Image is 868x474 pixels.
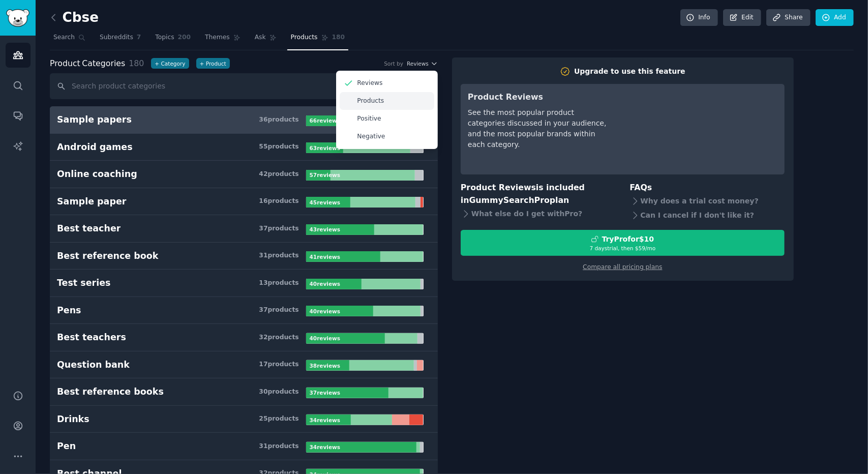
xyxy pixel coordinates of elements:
div: 55 product s [259,142,298,152]
a: Sample paper16products45reviews [50,188,438,216]
span: Products [291,33,318,42]
b: 37 review s [310,390,340,396]
div: 32 product s [259,333,298,342]
a: Best reference book31products41reviews [50,243,438,270]
b: 40 review s [310,281,340,287]
div: Sample papers [57,113,132,126]
div: Upgrade to use this feature [574,66,685,77]
div: 25 product s [259,414,298,424]
div: 31 product s [259,251,298,260]
div: Best reference book [57,250,159,262]
div: See the most popular product categories discussed in your audience, and the most popular brands w... [468,107,611,150]
input: Search product categories [50,73,438,99]
div: Try Pro for $10 [602,234,654,245]
span: Reviews [407,60,429,67]
a: Ask [251,29,280,50]
span: 180 [332,33,345,42]
div: 17 product s [259,360,298,369]
div: Sort by [384,60,403,67]
span: + [200,60,204,67]
b: 41 review s [310,254,340,260]
span: 7 [137,33,141,42]
a: Sample papers36products66reviews [50,106,438,134]
div: Pen [57,440,76,453]
a: Best teacher37products43reviews [50,215,438,243]
a: Topics200 [152,29,194,50]
b: 34 review s [310,444,340,450]
b: 40 review s [310,308,340,314]
span: GummySearch Pro [469,195,550,205]
a: Test series13products40reviews [50,270,438,297]
b: 43 review s [310,226,340,232]
div: Android games [57,141,133,154]
div: Best teacher [57,222,121,235]
h2: Cbse [50,10,99,26]
h3: Product Reviews is included in plan [461,182,616,206]
a: Info [680,9,718,26]
p: Products [357,97,384,106]
span: Ask [255,33,266,42]
div: Can I cancel if I don't like it? [630,209,785,223]
b: 34 review s [310,417,340,423]
div: 7 days trial, then $ 59 /mo [461,245,784,252]
a: Share [766,9,810,26]
a: Add [816,9,854,26]
a: Compare all pricing plans [583,263,662,271]
span: 180 [129,58,144,68]
div: Online coaching [57,168,137,181]
b: 66 review s [310,117,340,124]
span: Subreddits [100,33,133,42]
h3: Product Reviews [468,91,611,104]
b: 63 review s [310,145,340,151]
a: Pen31products34reviews [50,433,438,460]
div: 37 product s [259,224,298,233]
div: Question bank [57,359,130,371]
span: Product [50,57,80,70]
b: 38 review s [310,363,340,369]
a: Drinks25products34reviews [50,406,438,433]
span: Search [53,33,75,42]
span: Categories [50,57,125,70]
button: +Product [196,58,230,69]
span: Topics [155,33,174,42]
b: 45 review s [310,199,340,205]
a: Android games55products63reviews [50,134,438,161]
button: +Category [151,58,189,69]
div: Drinks [57,413,89,426]
button: TryProfor$107 daystrial, then $59/mo [461,230,785,256]
div: 13 product s [259,279,298,288]
a: Products180 [287,29,348,50]
span: + [155,60,159,67]
div: 16 product s [259,197,298,206]
div: 42 product s [259,170,298,179]
a: Best reference books30products37reviews [50,378,438,406]
p: Negative [357,132,385,141]
p: Positive [357,114,381,124]
b: 40 review s [310,335,340,341]
div: Test series [57,277,111,289]
div: Sample paper [57,195,127,208]
button: Reviews [407,60,437,67]
a: Online coaching42products57reviews [50,161,438,188]
a: Search [50,29,89,50]
div: 36 product s [259,115,298,125]
div: Best teachers [57,331,126,344]
div: What else do I get with Pro ? [461,206,616,221]
div: 30 product s [259,388,298,397]
p: Reviews [357,79,383,88]
div: 31 product s [259,442,298,451]
div: Best reference books [57,386,164,398]
div: 37 product s [259,306,298,315]
span: Themes [205,33,230,42]
a: Themes [201,29,244,50]
span: 200 [178,33,191,42]
a: Question bank17products38reviews [50,351,438,379]
div: Pens [57,304,81,317]
h3: FAQs [630,182,785,194]
a: Edit [723,9,761,26]
b: 57 review s [310,172,340,178]
img: GummySearch logo [6,9,29,27]
a: Pens37products40reviews [50,297,438,324]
